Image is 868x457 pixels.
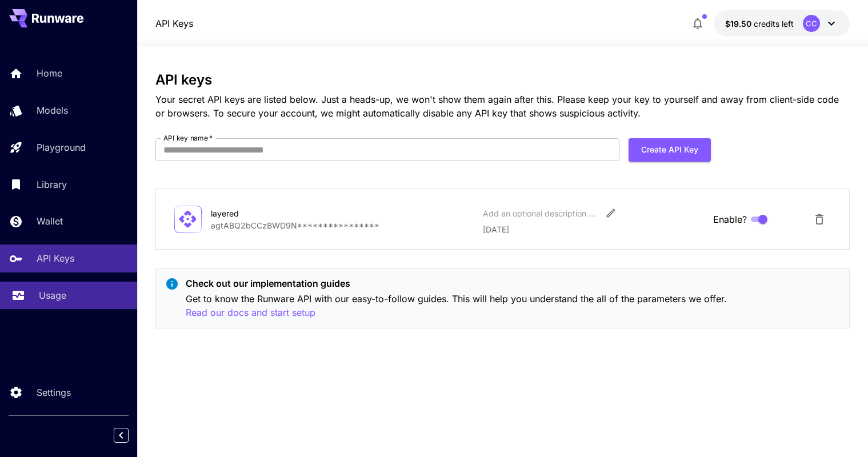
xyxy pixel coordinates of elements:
div: $19.50291 [725,18,794,30]
button: Collapse sidebar [114,428,129,443]
p: Get to know the Runware API with our easy-to-follow guides. This will help you understand the all... [186,292,840,320]
label: API key name [163,133,213,143]
p: Settings [37,386,71,399]
button: $19.50291CC [714,10,850,37]
button: Edit [601,203,621,223]
p: Home [37,66,62,80]
p: Library [37,178,67,191]
div: Add an optional description or comment [483,207,597,219]
p: API Keys [37,251,74,265]
p: [DATE] [483,223,704,235]
span: $19.50 [725,19,754,29]
p: Wallet [37,214,63,228]
button: Read our docs and start setup [186,306,315,320]
p: Usage [39,288,66,302]
a: API Keys [155,17,193,30]
div: Collapse sidebar [122,425,137,446]
p: Models [37,103,68,117]
p: Your secret API keys are listed below. Just a heads-up, we won't show them again after this. Plea... [155,93,850,120]
span: Enable? [713,213,747,226]
p: Check out our implementation guides [186,276,840,290]
span: credits left [754,19,794,29]
h3: API keys [155,72,850,88]
button: Delete API Key [808,208,831,231]
div: CC [803,15,820,32]
div: layered [211,207,325,219]
p: Playground [37,141,86,154]
button: Create API Key [629,138,711,162]
nav: breadcrumb [155,17,193,30]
